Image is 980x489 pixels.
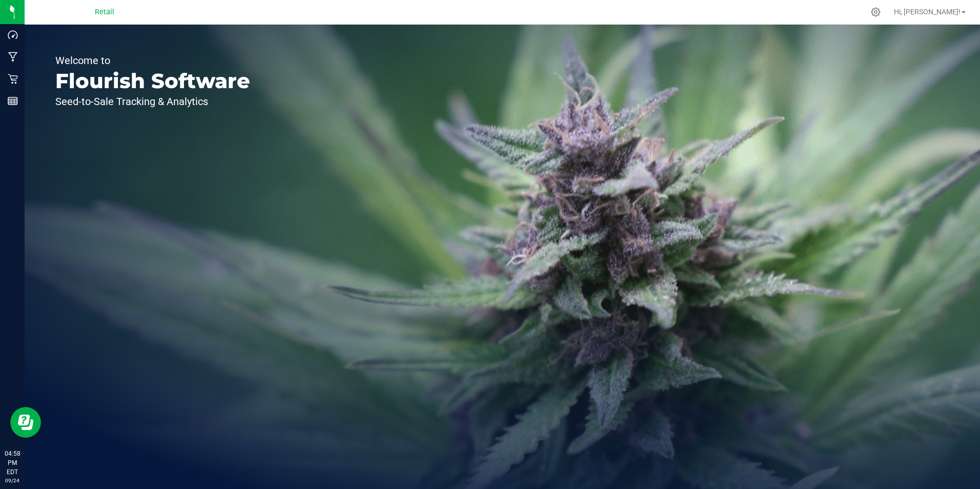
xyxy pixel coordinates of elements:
p: 09/24 [5,477,20,484]
inline-svg: Reports [8,96,18,106]
inline-svg: Manufacturing [8,52,18,62]
div: Manage settings [869,7,882,17]
p: Welcome to [55,55,250,66]
p: Seed-to-Sale Tracking & Analytics [55,96,250,107]
inline-svg: Retail [8,74,18,84]
p: 04:58 PM EDT [5,449,20,477]
inline-svg: Dashboard [8,30,18,40]
p: Flourish Software [55,71,250,91]
iframe: Resource center [10,407,41,438]
span: Retail [95,8,114,16]
span: Hi, [PERSON_NAME]! [894,8,961,16]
